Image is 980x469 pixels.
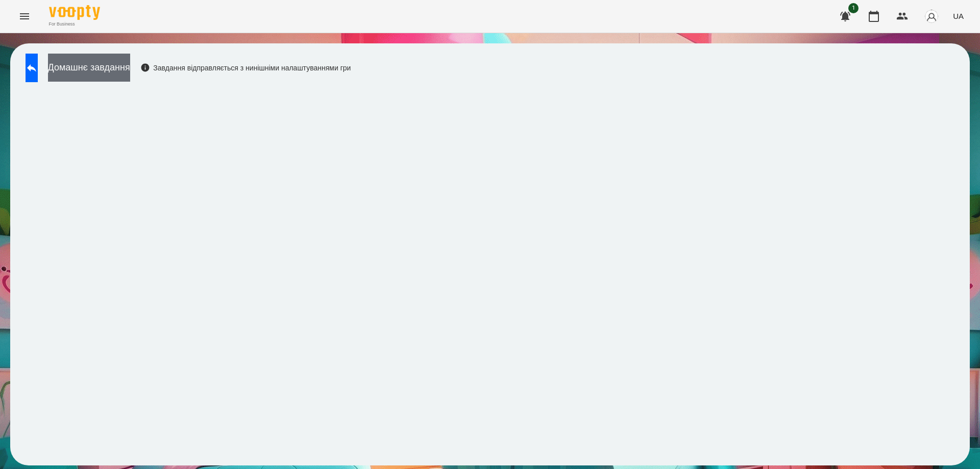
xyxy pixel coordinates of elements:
img: Voopty Logo [49,5,100,20]
span: UA [953,11,964,21]
span: 1 [848,3,859,13]
button: Menu [12,4,37,29]
button: UA [949,7,968,26]
img: avatar_s.png [924,9,939,23]
button: Домашнє завдання [48,54,130,82]
div: Завдання відправляється з нинішніми налаштуваннями гри [140,63,351,73]
span: For Business [49,21,100,28]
